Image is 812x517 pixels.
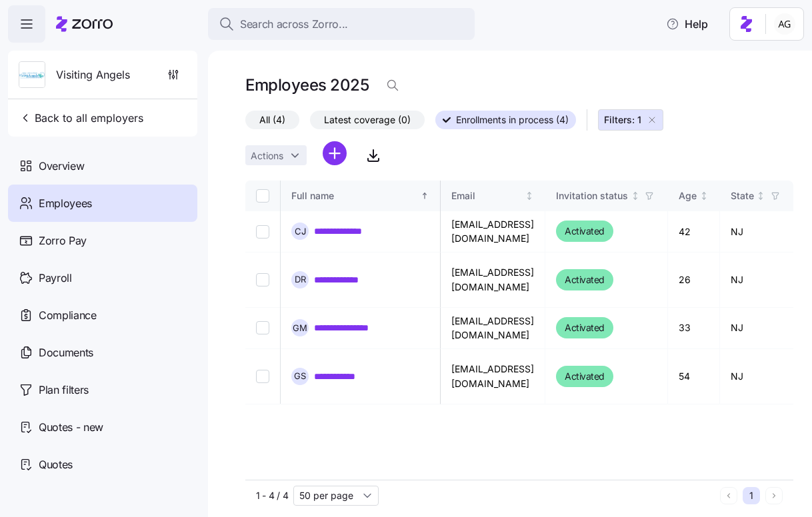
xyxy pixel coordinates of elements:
td: NJ [720,308,794,349]
button: Search across Zorro... [208,8,475,40]
a: Quotes - new [8,408,197,446]
button: Help [655,11,719,37]
th: AgeNot sorted [668,181,720,211]
img: 5fc55c57e0610270ad857448bea2f2d5 [774,13,795,35]
span: Activated [565,368,605,384]
div: Email [451,189,523,203]
div: Not sorted [631,191,640,201]
div: State [731,189,754,203]
td: NJ [720,253,794,308]
a: Payroll [8,259,197,296]
span: Enrollments in process (4) [456,111,569,129]
button: 1 [743,487,760,504]
span: Filters: 1 [604,113,641,127]
span: D R [295,275,306,284]
th: StateNot sorted [720,181,794,211]
span: Latest coverage (0) [324,111,411,129]
input: Select record 4 [256,370,269,383]
span: Employees [39,195,92,212]
span: Plan filters [39,382,89,398]
div: Age [679,189,697,203]
a: Zorro Pay [8,222,197,259]
span: Documents [39,344,93,361]
span: Quotes [39,456,73,473]
input: Select all records [256,189,269,203]
input: Select record 2 [256,273,269,286]
th: EmailNot sorted [441,181,545,211]
span: Quotes - new [39,419,103,436]
th: Full nameSorted ascending [281,181,441,211]
td: [EMAIL_ADDRESS][DOMAIN_NAME] [441,253,545,308]
h1: Employees 2025 [245,75,369,95]
a: Plan filters [8,371,197,408]
button: Next page [765,487,783,504]
div: Invitation status [556,189,628,203]
td: 42 [668,211,720,253]
span: Back to all employers [19,110,143,126]
td: [EMAIL_ADDRESS][DOMAIN_NAME] [441,349,545,404]
span: Actions [251,151,283,161]
span: Payroll [39,270,72,286]
td: 26 [668,253,720,308]
a: Employees [8,185,197,222]
td: NJ [720,349,794,404]
span: Activated [565,320,605,336]
input: Select record 3 [256,321,269,334]
span: Visiting Angels [56,67,130,83]
span: Activated [565,272,605,288]
img: Employer logo [19,62,45,89]
td: 33 [668,308,720,349]
input: Select record 1 [256,225,269,238]
div: Full name [291,189,418,203]
a: Compliance [8,296,197,334]
span: Activated [565,223,605,239]
td: [EMAIL_ADDRESS][DOMAIN_NAME] [441,211,545,253]
th: Invitation statusNot sorted [545,181,668,211]
button: Filters: 1 [598,109,663,131]
button: Actions [245,145,307,165]
a: Quotes [8,446,197,483]
div: Not sorted [699,191,709,201]
span: 1 - 4 / 4 [256,489,288,502]
button: Previous page [720,487,737,504]
svg: add icon [323,141,347,165]
button: Back to all employers [13,105,149,131]
a: Overview [8,147,197,185]
span: C J [295,227,306,236]
span: G M [293,324,307,332]
td: [EMAIL_ADDRESS][DOMAIN_NAME] [441,308,545,349]
span: Zorro Pay [39,233,87,249]
div: Sorted ascending [420,191,429,201]
span: Search across Zorro... [240,16,348,33]
div: Not sorted [756,191,765,201]
span: Overview [39,158,84,175]
span: Compliance [39,307,97,324]
span: Help [666,16,708,32]
td: NJ [720,211,794,253]
span: All (4) [259,111,285,129]
span: G S [294,372,306,380]
a: Documents [8,334,197,371]
td: 54 [668,349,720,404]
div: Not sorted [525,191,534,201]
